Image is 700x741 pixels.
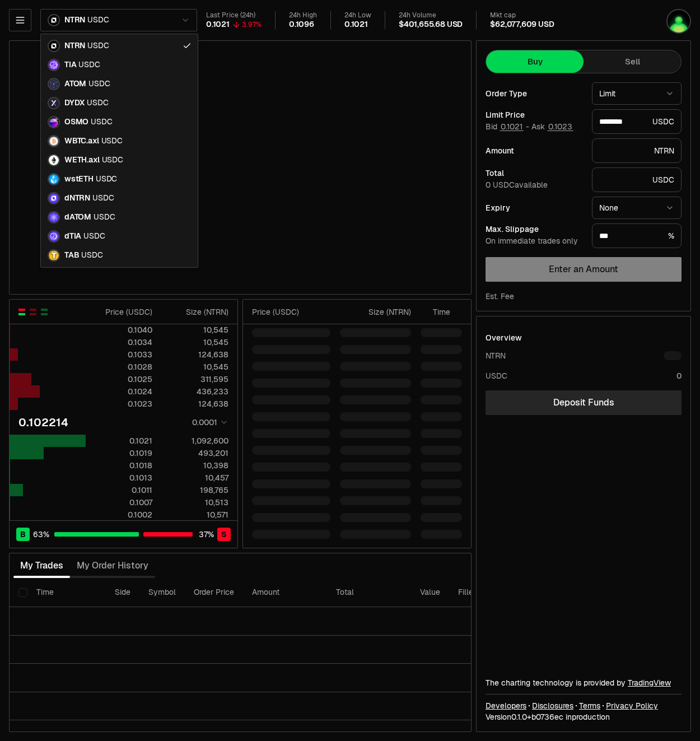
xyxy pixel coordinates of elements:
[49,231,59,241] img: dTIA Logo
[64,136,99,146] span: WBTC.axl
[64,250,79,260] span: TAB
[64,41,85,51] span: NTRN
[49,60,59,70] img: TIA Logo
[94,212,115,222] span: USDC
[81,250,102,260] span: USDC
[64,79,86,89] span: ATOM
[91,117,112,127] span: USDC
[64,231,81,241] span: dTIA
[64,60,76,70] span: TIA
[64,155,100,165] span: WETH.axl
[102,155,123,165] span: USDC
[49,212,59,222] img: dATOM Logo
[78,60,100,70] span: USDC
[49,117,59,127] img: OSMO Logo
[49,174,59,184] img: wstETH Logo
[49,79,59,89] img: ATOM Logo
[64,193,90,203] span: dNTRN
[49,250,59,260] img: TAB Logo
[64,212,91,222] span: dATOM
[64,174,94,184] span: wstETH
[101,136,123,146] span: USDC
[87,41,109,51] span: USDC
[49,193,59,203] img: dNTRN Logo
[64,98,85,108] span: DYDX
[87,98,108,108] span: USDC
[83,231,105,241] span: USDC
[49,155,59,165] img: WETH.axl Logo
[49,41,59,51] img: NTRN Logo
[49,98,59,108] img: DYDX Logo
[96,174,117,184] span: USDC
[64,117,88,127] span: OSMO
[88,79,110,89] span: USDC
[92,193,114,203] span: USDC
[49,136,59,146] img: WBTC.axl Logo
